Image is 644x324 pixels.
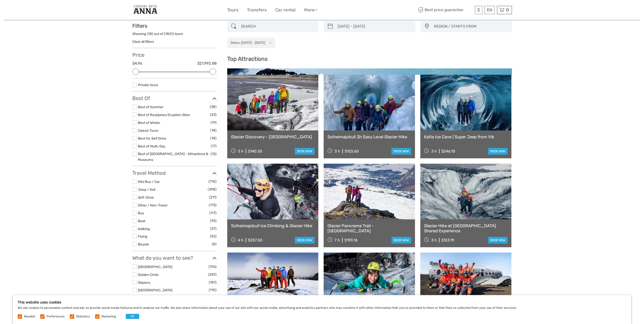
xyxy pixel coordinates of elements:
[138,265,172,269] a: [GEOGRAPHIC_DATA]
[391,148,411,155] a: book now
[335,149,340,154] span: 3 h
[132,170,217,176] h3: Travel Method
[212,241,217,247] span: (8)
[208,272,217,277] span: (259)
[138,144,165,148] a: Best of Multi-Day
[210,127,217,133] span: (18)
[138,187,155,192] a: Jeep / 4x4
[209,287,217,293] span: (110)
[247,6,267,14] a: Transfers
[488,148,508,155] a: book now
[138,152,208,162] a: Best of [GEOGRAPHIC_DATA] - Attractions & Museums
[138,105,163,109] a: Best of Summer
[76,314,90,319] label: Statistics
[335,238,340,242] span: 7 h
[132,31,217,39] div: Showing ( ) out of ( ) tours
[431,238,437,242] span: 3 h
[47,314,65,319] label: Preferences
[138,227,150,231] a: Walking
[138,128,158,132] a: Classic Tours
[304,6,317,14] a: More
[101,314,116,319] label: Marketing
[327,223,411,234] a: Glacier Panorama Trail - [GEOGRAPHIC_DATA]
[209,179,217,184] span: (710)
[248,238,262,242] div: $257.50
[209,210,217,216] span: (117)
[209,194,217,200] span: (211)
[138,219,145,223] a: Boat
[210,233,217,239] span: (52)
[138,180,160,184] a: Mini Bus / Car
[211,143,217,149] span: (17)
[132,52,217,58] h3: Price
[485,6,495,14] div: EN
[210,104,217,110] span: (38)
[138,234,147,238] a: Flying
[211,151,217,157] span: (15)
[138,211,144,215] a: Bus
[295,237,315,243] a: book now
[239,22,316,31] input: SEARCH
[210,112,217,118] span: (23)
[138,242,149,246] a: Bicycle
[138,136,166,140] a: Best for Self Drive
[327,134,411,139] a: Solheimajokull 3h Easy Level Glacier Hike
[132,4,159,16] img: 371-806269e4-5160-4dbc-9afb-73a9729e58ef_logo_small.jpg
[424,134,508,139] a: Katla Ice Cave | Super Jeep from Vik
[138,113,190,117] a: Best of Reykjanes/Eruption Sites
[238,149,243,154] span: 3 h
[132,40,154,44] a: Clear all filters
[431,149,437,154] span: 3 h
[208,186,217,192] span: (398)
[441,238,454,242] div: $123.19
[138,83,158,87] a: Private tours
[266,40,273,45] button: x
[488,237,508,243] a: book now
[126,314,139,319] button: OK
[210,135,217,141] span: (18)
[345,149,359,154] div: $123.60
[505,7,510,12] span: 0
[197,61,217,66] label: $21,992.88
[344,238,358,242] div: $190.16
[132,23,147,29] strong: Filters
[231,223,315,228] a: Solheimajokull Ice Climbing & Glacier Hike
[210,226,217,232] span: (57)
[138,203,167,207] a: Other / Non-Travel
[231,72,508,80] div: Lagoons, Nature Baths and Spas
[138,195,154,199] a: Self-Drive
[138,288,172,292] a: [GEOGRAPHIC_DATA]
[231,134,315,139] a: Glacier Discovery - [GEOGRAPHIC_DATA]
[132,255,217,261] h3: What do you want to see?
[132,61,142,66] label: $4.96
[417,6,474,14] span: Best price guarantee
[441,149,455,154] div: $246.10
[24,314,35,319] label: Needed
[275,6,296,14] a: Car rental
[248,149,262,154] div: $140.55
[209,202,217,208] span: (173)
[165,31,173,36] label: 1821
[295,148,315,155] a: book now
[209,279,217,285] span: (181)
[336,22,413,31] input: SELECT DATES
[210,218,217,224] span: (95)
[238,238,243,242] span: 4 h
[227,6,238,14] a: Tours
[132,95,217,101] h3: Best Of
[209,264,217,270] span: (316)
[138,121,160,125] a: Best of Winter
[477,7,480,12] span: $
[138,280,150,284] a: Glaciers
[148,31,152,36] label: 18
[13,295,631,324] div: We use cookies to personalise content and ads, to provide social media features and to analyse ou...
[211,120,217,125] span: (19)
[432,22,509,31] button: REGION / STARTS FROM
[231,72,508,108] a: Lagoons, Nature Baths and Spas
[391,237,411,243] a: book now
[18,300,626,304] h5: This website uses cookies
[424,223,508,234] a: Glacier Hike at [GEOGRAPHIC_DATA] Shared Experience
[231,41,265,45] h2: Dates: [DATE] - [DATE]
[138,273,159,277] a: Golden Circle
